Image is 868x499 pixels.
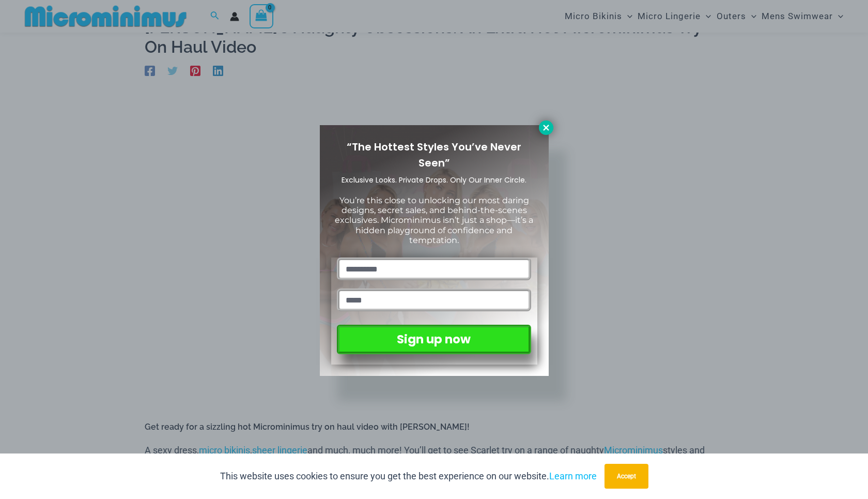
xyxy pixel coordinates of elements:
[539,120,553,135] button: Close
[347,140,521,170] span: “The Hottest Styles You’ve Never Seen”
[337,325,531,354] button: Sign up now
[549,471,597,481] a: Learn more
[342,175,526,185] span: Exclusive Looks. Private Drops. Only Our Inner Circle.
[220,468,597,484] p: This website uses cookies to ensure you get the best experience on our website.
[335,195,533,245] span: You’re this close to unlocking our most daring designs, secret sales, and behind-the-scenes exclu...
[605,464,648,489] button: Accept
